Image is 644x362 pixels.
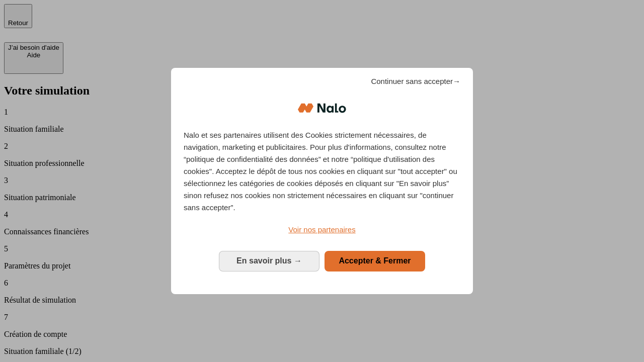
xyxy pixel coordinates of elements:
span: En savoir plus → [236,256,302,265]
span: Accepter & Fermer [339,256,411,265]
button: Accepter & Fermer: Accepter notre traitement des données et fermer [325,251,425,271]
p: Nalo et ses partenaires utilisent des Cookies strictement nécessaires, de navigation, marketing e... [184,129,460,214]
span: Continuer sans accepter→ [371,75,460,87]
button: En savoir plus: Configurer vos consentements [219,251,319,271]
div: Bienvenue chez Nalo Gestion du consentement [171,68,473,294]
img: Logo [298,93,346,123]
span: Voir nos partenaires [288,225,355,234]
a: Voir nos partenaires [184,224,460,236]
